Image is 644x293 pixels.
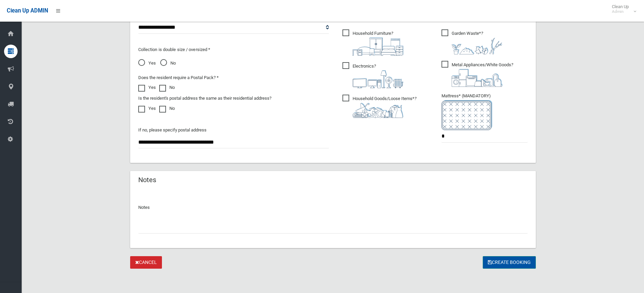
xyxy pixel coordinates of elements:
span: Clean Up ADMIN [7,7,48,14]
span: Electronics [342,62,403,88]
header: Notes [130,173,164,187]
img: aa9efdbe659d29b613fca23ba79d85cb.png [353,38,403,56]
i: ? [452,62,513,87]
span: Yes [138,59,156,67]
button: Create Booking [483,256,536,269]
i: ? [452,31,502,54]
span: Household Furniture [342,29,403,56]
label: No [159,83,175,92]
span: Household Goods/Loose Items* [342,95,416,118]
img: 394712a680b73dbc3d2a6a3a7ffe5a07.png [353,70,403,88]
img: b13cc3517677393f34c0a387616ef184.png [353,103,403,118]
label: If no, please specify postal address [138,126,207,134]
img: e7408bece873d2c1783593a074e5cb2f.png [442,100,492,130]
span: Metal Appliances/White Goods [442,61,513,87]
label: No [159,104,175,113]
p: Notes [138,203,528,212]
img: 36c1b0289cb1767239cdd3de9e694f19.png [452,69,502,87]
i: ? [353,96,416,118]
label: Yes [138,83,156,92]
a: Cancel [130,256,162,269]
label: Yes [138,104,156,113]
img: 4fd8a5c772b2c999c83690221e5242e0.png [452,38,502,54]
i: ? [353,31,403,56]
label: Is the resident's postal address the same as their residential address? [138,94,271,102]
span: No [160,59,176,67]
span: Mattress* (MANDATORY) [442,93,528,130]
p: Collection is double size / oversized * [138,46,329,54]
small: Admin [612,9,629,14]
i: ? [353,64,403,88]
span: Clean Up [609,4,636,14]
span: Garden Waste* [442,29,502,54]
label: Does the resident require a Postal Pack? * [138,74,219,82]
